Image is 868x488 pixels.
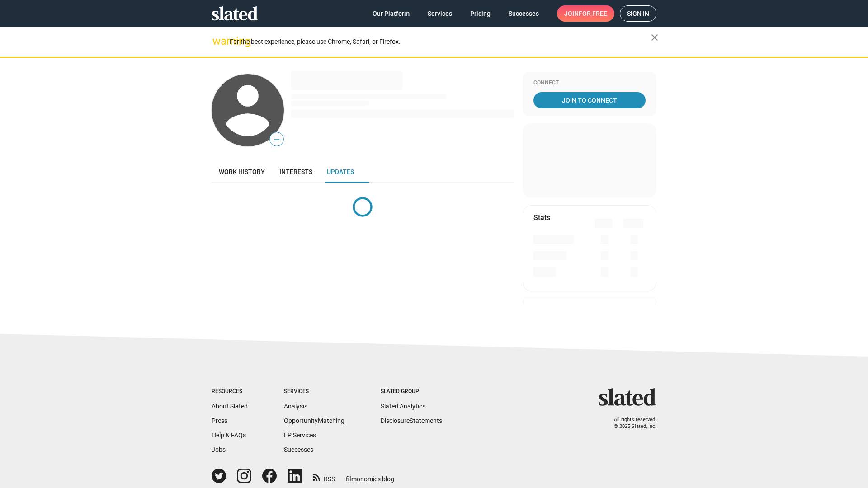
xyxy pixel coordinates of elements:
p: All rights reserved. © 2025 Slated, Inc. [604,417,656,430]
a: filmonomics blog [346,468,394,483]
a: Services [420,5,459,22]
span: Interests [279,168,312,175]
mat-icon: close [649,32,660,43]
a: Analysis [284,403,307,410]
span: Updates [327,168,354,175]
span: film [346,475,357,483]
a: Joinfor free [557,5,614,22]
span: Join [564,5,607,22]
a: RSS [313,469,335,483]
span: — [270,134,283,145]
span: Join To Connect [535,92,644,108]
div: Connect [533,80,646,87]
a: Successes [284,446,313,453]
span: Successes [509,5,539,22]
div: Resources [212,388,248,395]
a: Slated Analytics [381,403,425,410]
a: Press [212,417,227,424]
span: Sign in [627,6,649,21]
a: Interests [272,161,320,183]
a: OpportunityMatching [284,417,344,424]
mat-icon: warning [212,36,223,47]
a: Successes [501,5,546,22]
a: EP Services [284,432,316,439]
div: Slated Group [381,388,442,395]
a: Jobs [212,446,226,453]
div: For the best experience, please use Chrome, Safari, or Firefox. [230,36,651,48]
span: Services [428,5,452,22]
a: Sign in [620,5,656,22]
a: About Slated [212,403,248,410]
a: Join To Connect [533,92,646,108]
div: Services [284,388,344,395]
a: DisclosureStatements [381,417,442,424]
span: for free [579,5,607,22]
span: Pricing [470,5,491,22]
a: Our Platform [365,5,417,22]
a: Pricing [463,5,498,22]
a: Help & FAQs [212,432,246,439]
span: Work history [219,168,265,175]
span: Our Platform [373,5,410,22]
mat-card-title: Stats [533,213,550,222]
a: Work history [212,161,272,183]
a: Updates [320,161,361,183]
